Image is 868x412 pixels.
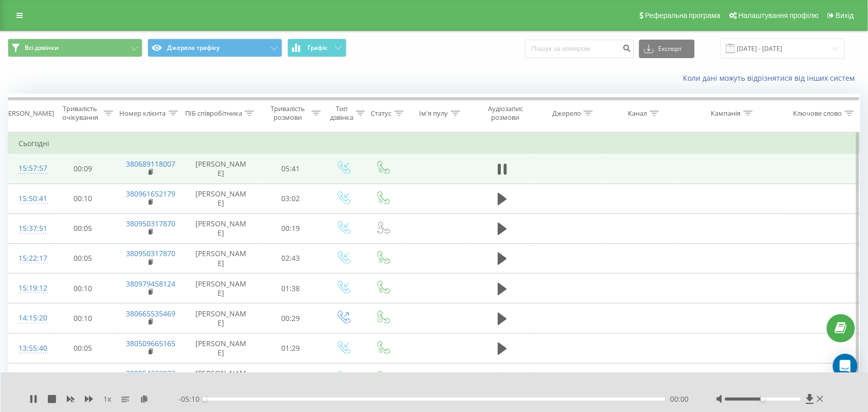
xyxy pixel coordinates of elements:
[50,274,116,303] td: 00:10
[184,363,258,393] td: [PERSON_NAME]
[50,154,116,184] td: 00:09
[25,44,59,52] span: Всі дзвінки
[19,338,40,359] div: 13:55:40
[184,213,258,243] td: [PERSON_NAME]
[19,308,40,328] div: 14:15:20
[19,278,40,298] div: 15:19:12
[258,213,323,243] td: 00:19
[258,184,323,213] td: 03:02
[258,243,323,273] td: 02:43
[19,368,40,388] div: 13:25:25
[8,39,142,57] button: Всі дзвінки
[480,104,531,122] div: Аудіозапис розмови
[50,213,116,243] td: 00:05
[126,279,175,289] a: 380979458124
[287,39,347,57] button: Графік
[148,39,282,57] button: Джерела трафіку
[267,104,309,122] div: Тривалість розмови
[258,154,323,184] td: 05:41
[645,11,721,20] span: Реферальна програма
[126,368,175,378] a: 380954233923
[120,109,166,118] div: Номер клієнта
[126,248,175,258] a: 380950317870
[330,104,353,122] div: Тип дзвінка
[126,309,175,318] a: 380665535469
[50,303,116,333] td: 00:10
[184,333,258,363] td: [PERSON_NAME]
[639,40,695,58] button: Експорт
[184,243,258,273] td: [PERSON_NAME]
[126,219,175,228] a: 380950317870
[258,333,323,363] td: 01:29
[126,338,175,348] a: 380509665165
[126,189,175,199] a: 380961652179
[50,363,116,393] td: 00:12
[552,109,581,118] div: Джерело
[258,303,323,333] td: 00:29
[258,274,323,303] td: 01:38
[50,243,116,273] td: 00:05
[50,184,116,213] td: 00:10
[19,248,40,268] div: 15:22:17
[738,11,819,20] span: Налаштування профілю
[420,109,448,118] div: Ім'я пулу
[184,154,258,184] td: [PERSON_NAME]
[525,40,634,58] input: Пошук за номером
[19,219,40,239] div: 15:37:51
[2,109,54,118] div: [PERSON_NAME]
[203,397,207,401] div: Accessibility label
[178,394,205,404] span: - 05:10
[683,73,860,83] a: Коли дані можуть відрізнятися вiд інших систем
[126,159,175,169] a: 380689118007
[103,394,111,404] span: 1 x
[761,397,765,401] div: Accessibility label
[836,11,854,20] span: Вихід
[59,104,101,122] div: Тривалість очікування
[628,109,647,118] div: Канал
[184,184,258,213] td: [PERSON_NAME]
[8,133,860,154] td: Сьогодні
[19,189,40,209] div: 15:50:41
[833,354,858,379] div: Open Intercom Messenger
[185,109,242,118] div: ПІБ співробітника
[19,158,40,178] div: 15:57:57
[308,44,328,51] span: Графік
[50,333,116,363] td: 00:05
[671,394,689,404] span: 00:00
[711,109,741,118] div: Кампанія
[258,363,323,393] td: 01:44
[371,109,392,118] div: Статус
[793,109,842,118] div: Ключове слово
[184,274,258,303] td: [PERSON_NAME]
[184,303,258,333] td: [PERSON_NAME]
